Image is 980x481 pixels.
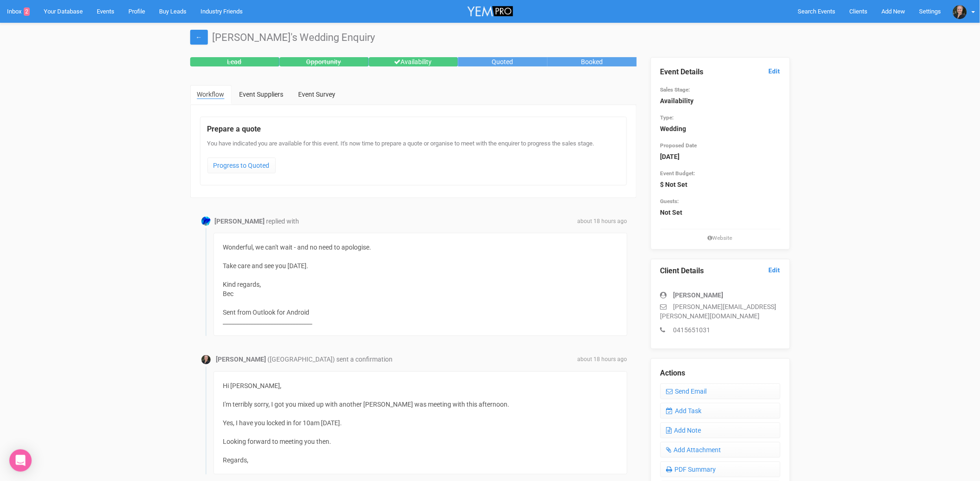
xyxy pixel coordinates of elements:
[660,181,688,188] strong: $ Not Set
[216,356,267,363] strong: [PERSON_NAME]
[190,32,790,43] h1: [PERSON_NAME]'s Wedding Enquiry
[267,217,300,225] span: replied with
[660,209,683,216] strong: Not Set
[660,86,690,93] small: Sales Stage:
[660,125,687,132] strong: Wedding
[223,381,618,465] div: Hi [PERSON_NAME], I'm terribly sorry, I got you mixed up with another [PERSON_NAME] was meeting w...
[660,97,694,105] strong: Availability
[660,302,780,321] p: [PERSON_NAME][EMAIL_ADDRESS][PERSON_NAME][DOMAIN_NAME]
[953,5,967,19] img: open-uri20250213-2-1m688p0
[369,57,458,66] div: Availability
[547,57,637,66] div: Booked
[233,85,291,104] a: Event Suppliers
[660,198,679,204] small: Guests:
[660,67,780,78] legend: Event Details
[292,85,343,104] a: Event Survey
[660,114,674,121] small: Type:
[190,57,280,66] div: Lead
[673,291,724,299] strong: [PERSON_NAME]
[660,442,780,458] a: Add Attachment
[660,368,780,379] legend: Actions
[458,57,547,66] div: Quoted
[207,158,276,173] a: Progress to Quoted
[9,449,32,472] div: Open Intercom Messenger
[660,170,695,177] small: Event Budget:
[660,461,780,477] a: PDF Summary
[190,85,232,105] a: Workflow
[223,318,313,325] : ________________________________
[207,124,620,135] legend: Prepare a quote
[769,67,780,76] a: Edit
[660,325,780,335] p: 0415651031
[578,217,627,225] span: about 18 hours ago
[850,8,868,15] span: Clients
[24,7,30,16] span: 2
[882,8,906,15] span: Add New
[798,8,836,15] span: Search Events
[201,355,211,364] img: open-uri20250213-2-1m688p0
[578,356,627,363] span: about 18 hours ago
[207,139,620,178] div: You have indicated you are available for this event. It's now time to prepare a quote or organise...
[660,403,780,419] a: Add Task
[190,30,208,45] a: ←
[660,266,780,277] legend: Client Details
[660,422,780,438] a: Add Note
[660,153,680,160] strong: [DATE]
[201,217,211,226] img: Profile Image
[268,356,393,363] span: ([GEOGRAPHIC_DATA]) sent a confirmation
[213,233,627,336] div: Wonderful, we can't wait - and no need to apologise. Take care and see you [DATE]. Kind regards, ...
[660,234,780,242] small: Website
[660,142,697,149] small: Proposed Date
[280,57,369,66] div: Opportunity
[769,266,780,275] a: Edit
[660,383,780,399] a: Send Email
[215,217,265,225] strong: [PERSON_NAME]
